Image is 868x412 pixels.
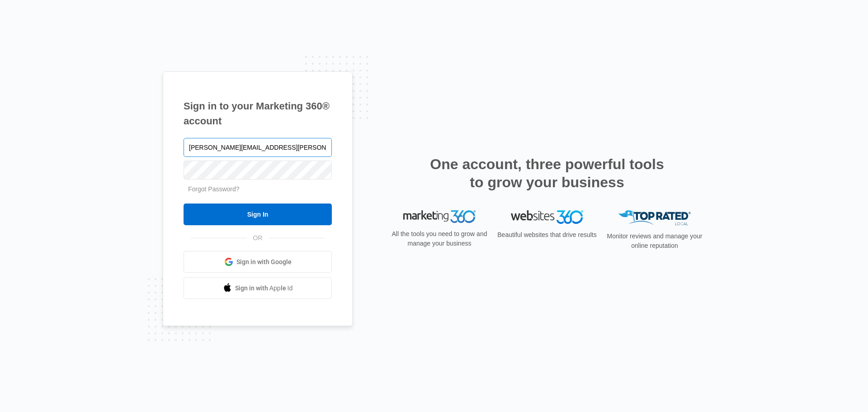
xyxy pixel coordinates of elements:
input: Sign In [184,204,332,225]
h1: Sign in to your Marketing 360® account [184,99,332,128]
p: All the tools you need to grow and manage your business [389,229,490,248]
p: Monitor reviews and manage your online reputation [604,232,705,251]
a: Forgot Password? [188,185,240,193]
img: Websites 360 [511,210,583,223]
img: Marketing 360 [403,210,476,223]
h2: One account, three powerful tools to grow your business [427,155,667,191]
a: Sign in with Apple Id [184,277,332,299]
p: Beautiful websites that drive results [496,230,598,240]
span: Sign in with Apple Id [235,284,293,293]
a: Sign in with Google [184,251,332,273]
span: Sign in with Google [236,257,292,267]
img: Top Rated Local [618,210,691,225]
input: Email [184,138,332,157]
span: OR [247,233,269,243]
